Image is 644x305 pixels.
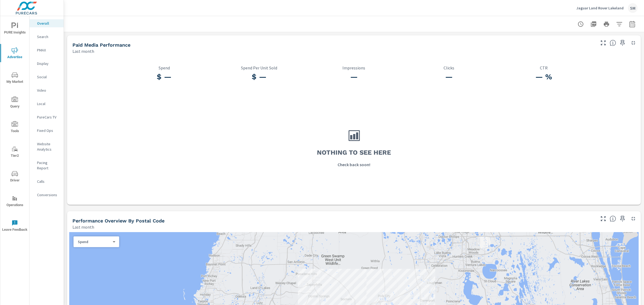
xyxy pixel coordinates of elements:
span: Query [2,96,28,110]
span: Understand performance data by postal code. Individual postal codes can be selected and expanded ... [610,215,616,222]
p: Last month [72,48,94,54]
button: Make Fullscreen [599,214,608,223]
div: Fixed Ops [30,127,64,135]
span: Tools [2,121,28,134]
h3: — [401,72,496,81]
span: Advertise [2,47,28,60]
p: Display [37,61,59,66]
p: Last month [72,224,94,230]
div: nav menu [0,16,29,238]
p: PureCars TV [37,114,59,120]
div: Calls [30,177,64,185]
span: My Market [2,72,28,85]
div: Pacing Report [30,159,64,172]
span: Leave Feedback [2,220,28,233]
div: SM [628,3,638,13]
span: Operations [2,195,28,208]
p: Spend [117,65,212,70]
p: Calls [37,179,59,184]
div: Search [30,33,64,41]
p: Clicks [401,65,496,70]
button: Minimize Widget [629,214,638,223]
p: Overall [37,21,59,26]
h5: Performance Overview By Postal Code [72,218,164,224]
div: Display [30,59,64,68]
p: Search [37,34,59,39]
p: Check back soon! [338,161,370,168]
div: Overall [30,19,64,27]
p: Fixed Ops [37,128,59,133]
span: Tier2 [2,146,28,159]
p: Website Analytics [37,141,59,152]
button: Print Report [601,19,612,29]
p: CTR [496,65,591,70]
h3: — [306,72,401,81]
div: PMAX [30,46,64,54]
p: Pacing Report [37,160,59,171]
div: Conversions [30,191,64,199]
button: Select Date Range [627,19,638,29]
button: Apply Filters [614,19,625,29]
p: Social [37,74,59,80]
p: Spend Per Unit Sold [212,65,307,70]
p: Conversions [37,192,59,198]
button: "Export Report to PDF" [588,19,599,29]
p: Impressions [306,65,401,70]
p: Jaguar Land Rover Lakeland [576,6,624,10]
h3: $ — [212,72,307,81]
div: Local [30,100,64,108]
h3: Nothing to see here [317,148,391,157]
span: Save this to your personalized report [618,214,627,223]
h3: — % [496,72,591,81]
p: Local [37,101,59,106]
div: Social [30,73,64,81]
p: Spend [78,239,111,244]
div: Video [30,86,64,94]
p: Video [37,88,59,93]
div: PureCars TV [30,113,64,121]
span: Driver [2,170,28,184]
button: Make Fullscreen [599,39,608,47]
div: Spend [74,239,115,244]
span: PURE Insights [2,23,28,36]
span: Understand performance metrics over the selected time range. [610,40,616,46]
div: Website Analytics [30,140,64,153]
p: PMAX [37,47,59,53]
span: Save this to your personalized report [618,39,627,47]
button: Minimize Widget [629,39,638,47]
h5: Paid Media Performance [72,42,130,48]
h3: $ — [117,72,212,81]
